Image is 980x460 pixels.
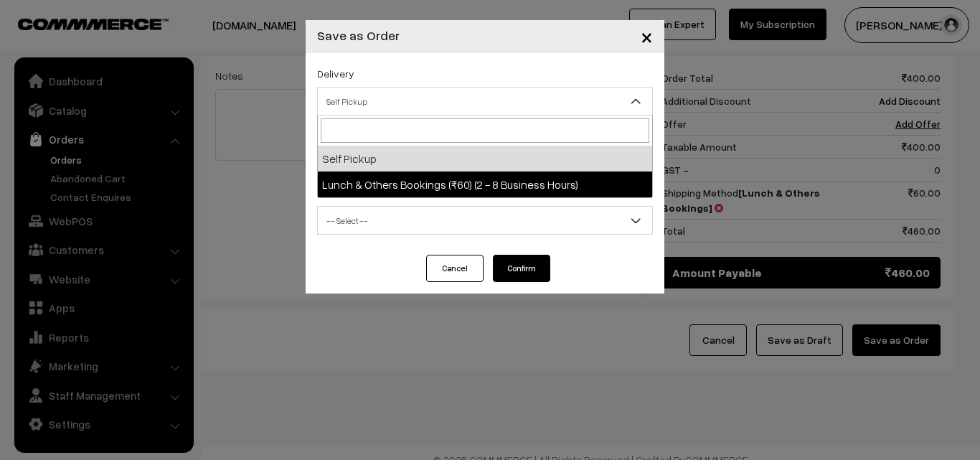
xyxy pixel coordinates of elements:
span: Self Pickup [317,87,653,116]
li: Self Pickup [318,146,652,172]
span: × [641,23,653,50]
span: -- Select -- [317,206,653,235]
button: Cancel [426,255,484,282]
label: Delivery [317,66,354,81]
button: Confirm [493,255,550,282]
li: Lunch & Others Bookings (₹60) (2 - 8 Business Hours) [318,172,652,197]
button: Close [629,14,664,59]
span: Self Pickup [318,89,652,114]
span: -- Select -- [318,208,652,233]
h4: Save as Order [317,26,400,45]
